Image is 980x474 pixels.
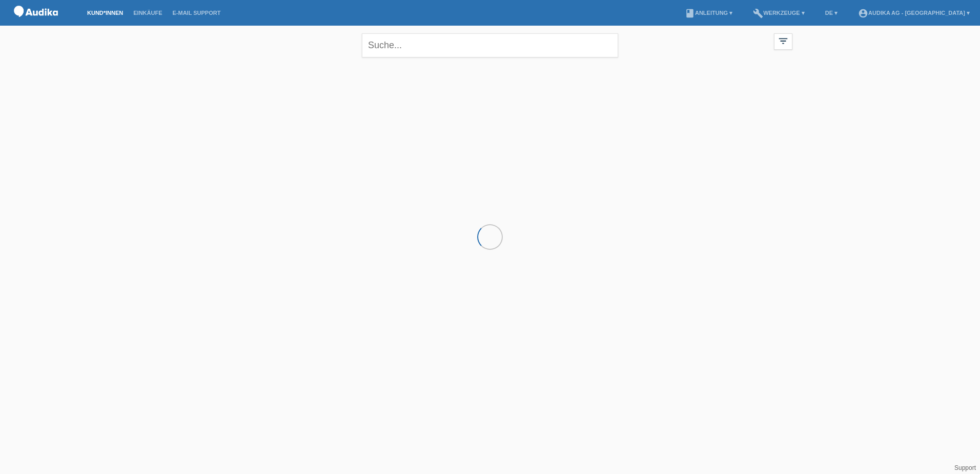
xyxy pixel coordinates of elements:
a: E-Mail Support [168,10,226,16]
a: Support [954,464,976,471]
i: book [685,8,695,18]
i: account_circle [858,8,868,18]
input: Suche... [362,33,618,57]
a: account_circleAudika AG - [GEOGRAPHIC_DATA] ▾ [853,10,975,16]
a: bookAnleitung ▾ [680,10,738,16]
i: build [753,8,763,18]
a: buildWerkzeuge ▾ [748,10,810,16]
a: POS — MF Group [10,20,62,28]
a: DE ▾ [820,10,843,16]
a: Kund*innen [82,10,128,16]
i: filter_list [778,35,789,47]
a: Einkäufe [128,10,167,16]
